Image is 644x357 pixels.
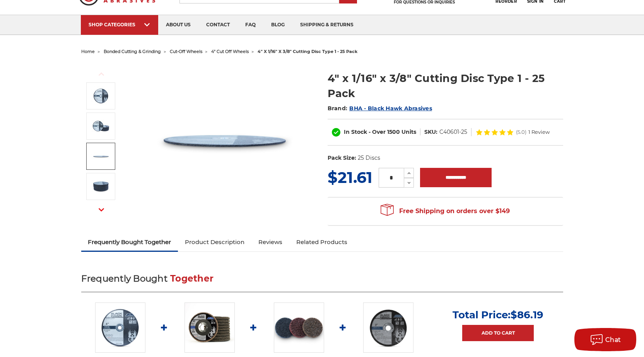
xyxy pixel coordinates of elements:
span: Brand: [328,105,348,112]
button: Previous [92,66,111,82]
dd: C40601-25 [439,128,467,136]
a: contact [198,15,237,35]
span: Together [170,273,214,284]
a: Product Description [178,234,251,251]
img: 4" x 1/16" x 3/8" Cutting Disc [91,86,111,106]
span: Frequently Bought [81,273,167,284]
a: home [81,49,95,54]
button: Next [92,202,111,218]
span: Free Shipping on orders over $149 [381,203,510,219]
dd: 25 Discs [358,154,380,162]
a: blog [263,15,292,35]
span: Units [401,128,416,135]
button: Chat [574,328,636,351]
img: 4" x 1/16" x 3/8" Cutting Disc [95,302,145,353]
a: Frequently Bought Together [81,234,178,251]
a: Related Products [289,234,354,251]
span: 1 Review [528,130,550,135]
h1: 4" x 1/16" x 3/8" Cutting Disc Type 1 - 25 Pack [328,71,563,101]
span: (5.0) [516,130,526,135]
a: shipping & returns [292,15,361,35]
span: 4" x 1/16" x 3/8" cutting disc type 1 - 25 pack [258,49,357,54]
a: 4" cut off wheels [211,49,249,54]
span: 1500 [387,128,400,135]
img: 4" x .06" x 3/8" Arbor Cut-off wheel [91,147,111,166]
img: 4" x 1/16" x 3/8" Cut off wheels for metal slicing [91,116,111,136]
p: Total Price: [453,309,543,321]
div: SHOP CATEGORIES [89,22,150,27]
img: BHA 25 pack of 4" die grinder cut off wheels [91,177,111,196]
span: In Stock [344,128,367,135]
span: Chat [605,336,621,343]
dt: Pack Size: [328,154,356,162]
span: $86.19 [511,309,543,321]
span: $21.61 [328,168,372,187]
a: bonded cutting & grinding [104,49,161,54]
a: Add to Cart [462,325,534,341]
dt: SKU: [424,128,437,136]
a: faq [237,15,263,35]
a: Reviews [251,234,289,251]
a: BHA - Black Hawk Abrasives [349,105,432,112]
a: about us [158,15,198,35]
a: cut-off wheels [170,49,202,54]
img: 4" x 1/16" x 3/8" Cutting Disc [147,63,302,217]
span: - Over [369,128,386,135]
